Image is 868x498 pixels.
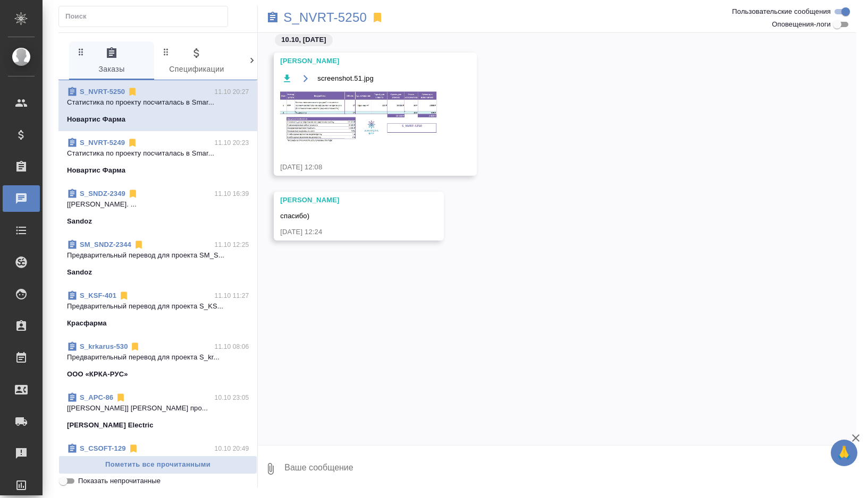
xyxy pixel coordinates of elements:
div: [PERSON_NAME] [280,56,440,66]
p: Предварительный перевод для проекта S_kr... [67,352,249,363]
div: [DATE] 12:08 [280,162,440,173]
p: 10.10 23:05 [215,392,249,403]
div: S_krkarus-53011.10 08:06Предварительный перевод для проекта S_kr...ООО «КРКА-РУС» [58,335,257,386]
p: [[PERSON_NAME]. ... [67,199,249,210]
button: Скачать [280,72,293,85]
svg: Зажми и перетащи, чтобы поменять порядок вкладок [246,47,256,57]
a: S_krkarus-530 [80,342,128,350]
div: SM_SNDZ-234411.10 12:25Предварительный перевод для проекта SM_S...Sandoz [58,233,257,284]
span: 🙏 [835,442,853,464]
p: 10.10 20:49 [215,443,249,454]
p: 10.10, [DATE] [281,35,326,45]
p: Новартис Фарма [67,165,125,176]
div: S_NVRT-524911.10 20:23Cтатистика по проекту посчиталась в Smar...Новартис Фарма [58,131,257,182]
p: 11.10 20:27 [215,87,249,97]
p: Sandoz [67,267,92,278]
p: 11.10 08:06 [215,341,249,352]
div: [PERSON_NAME] [280,195,407,205]
a: S_CSOFT-129 [80,444,126,452]
p: [[PERSON_NAME]. ст... [67,454,249,465]
p: ООО «КРКА-РУС» [67,369,128,380]
svg: Отписаться [130,341,140,352]
span: Пометить все прочитанными [64,459,251,471]
span: Пользовательские сообщения [732,6,831,17]
svg: Зажми и перетащи, чтобы поменять порядок вкладок [76,47,86,57]
button: Пометить все прочитанными [58,456,257,474]
p: Cтатистика по проекту посчиталась в Smar... [67,97,249,108]
span: Заказы [75,47,148,76]
span: Клиенты [246,47,318,76]
a: S_SNDZ-2349 [80,190,125,198]
div: S_KSF-40111.10 11:27Предварительный перевод для проекта S_KS...Красфарма [58,284,257,335]
div: S_APC-8610.10 23:05[[PERSON_NAME]] [PERSON_NAME] про...[PERSON_NAME] Electric [58,386,257,437]
span: Показать непрочитанные [78,476,161,486]
p: Cтатистика по проекту посчиталась в Smar... [67,148,249,159]
p: Красфарма [67,318,107,329]
input: Поиск [65,9,227,24]
button: 🙏 [831,440,857,466]
div: S_SNDZ-234911.10 16:39[[PERSON_NAME]. ...Sandoz [58,182,257,233]
svg: Отписаться [128,188,138,199]
a: S_NVRT-5250 [283,12,367,23]
p: Предварительный перевод для проекта S_KS... [67,301,249,312]
svg: Отписаться [115,392,126,403]
button: Открыть на драйве [299,72,312,85]
a: S_KSF-401 [80,291,116,299]
p: Новартис Фарма [67,114,125,125]
a: S_APC-86 [80,393,113,401]
p: 11.10 16:39 [215,188,249,199]
p: 11.10 12:25 [215,239,249,250]
a: SM_SNDZ-2344 [80,241,131,248]
p: [PERSON_NAME] Electric [67,420,154,431]
p: 11.10 11:27 [215,290,249,301]
a: S_NVRT-5250 [80,88,125,96]
p: 11.10 20:23 [215,138,249,148]
svg: Отписаться [133,239,144,250]
svg: Отписаться [128,443,139,454]
div: [DATE] 12:24 [280,227,407,237]
p: Sandoz [67,216,92,227]
p: [[PERSON_NAME]] [PERSON_NAME] про... [67,403,249,414]
div: S_CSOFT-12910.10 20:49[[PERSON_NAME]. ст...CSOFT [58,437,257,488]
svg: Отписаться [127,87,138,97]
span: screenshot.51.jpg [317,73,374,84]
span: Оповещения-логи [772,19,831,30]
div: S_NVRT-525011.10 20:27Cтатистика по проекту посчиталась в Smar...Новартис Фарма [58,80,257,131]
span: спасибо) [280,212,309,220]
img: screenshot.51.jpg [280,90,440,143]
p: Предварительный перевод для проекта SM_S... [67,250,249,261]
svg: Отписаться [119,290,129,301]
span: Спецификации [161,47,233,76]
a: S_NVRT-5249 [80,139,125,147]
